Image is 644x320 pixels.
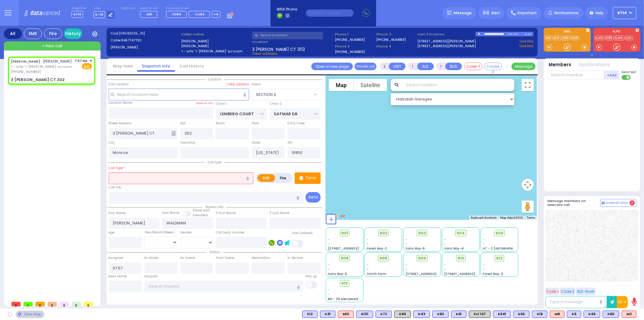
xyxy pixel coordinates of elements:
span: - [483,242,485,246]
div: M16 [338,311,354,318]
label: Back Home [109,274,127,279]
label: Night unit [121,7,135,10]
div: M3 [622,311,636,318]
button: Transfer call [354,63,376,70]
span: Forest Bay-3 [483,272,503,276]
input: Search location [402,79,514,91]
label: State [252,140,260,145]
button: Code 2 [560,288,575,295]
label: Areas [252,82,261,87]
span: members [193,213,208,217]
a: 595 [605,36,614,40]
span: 0 [11,302,21,306]
label: EMS [258,174,275,182]
span: 906 [341,255,349,261]
span: - [483,237,485,242]
div: K-14 [525,32,533,36]
button: ALS-Rush [576,288,596,295]
button: Covered [484,63,502,70]
label: Location [252,39,333,44]
a: [STREET_ADDRESS][PERSON_NAME] [418,44,476,49]
span: [STREET_ADDRESS][PERSON_NAME] [444,272,501,276]
label: ר' שלום - ר' [PERSON_NAME] וויינבערגער [181,49,250,54]
label: [PHONE_NUMBER] [376,37,406,42]
span: - [328,288,330,292]
span: 904 [457,230,465,236]
input: Search location here [109,89,249,100]
label: Save as POI [196,101,213,105]
span: Clear address [252,51,277,56]
span: Notifications [554,10,578,16]
label: Location Name [109,100,133,105]
div: BLS [413,311,430,318]
button: 10-4 [617,296,628,308]
label: [PERSON_NAME] [111,45,179,50]
label: Lines [94,7,115,10]
div: K5 [567,311,581,318]
button: KY14 [613,7,636,19]
label: Clear address [227,82,249,87]
label: Caller: [111,38,179,43]
div: BLS [603,311,619,318]
div: See map [16,311,44,318]
span: 910 [457,255,464,261]
span: [09242025_10] [119,31,145,36]
button: ALS [417,63,434,70]
div: K31 [320,311,335,318]
button: Show street map [329,79,354,91]
span: 0 [60,302,69,306]
span: FD84 [172,12,181,17]
a: K49 [571,36,579,40]
div: ALS [622,311,636,318]
label: P Last Name [270,211,290,216]
img: Google [327,212,347,220]
h5: Message members on selected call [548,199,600,207]
span: ר' שלום - ר' [PERSON_NAME] וויינבערגער [11,64,72,69]
span: Message [454,10,472,16]
span: Status [206,250,223,254]
a: Open in new page [311,63,353,70]
div: 0:00 [507,31,512,38]
label: [PERSON_NAME] [181,39,250,44]
div: K80 [603,311,619,318]
span: Send text [622,70,636,74]
div: BLS [584,311,600,318]
button: Message [511,63,536,70]
a: KJPS [614,36,624,40]
span: Alert [491,10,500,16]
span: 8457747730 [121,38,142,43]
span: BRIA Phone [277,7,297,12]
span: 902 [380,230,387,236]
span: - [405,237,407,242]
div: K43 [413,311,430,318]
div: K541 [493,311,511,318]
div: EMS [24,28,42,39]
a: Dispatch info [137,63,175,69]
label: [PHONE_NUMBER] [335,37,365,42]
label: [PERSON_NAME] [181,44,250,49]
span: [PERSON_NAME] [43,59,72,64]
label: [PHONE_NUMBER] [335,49,365,54]
span: SECTION 3 [252,89,321,100]
div: Fire [44,28,62,39]
label: P First Name [216,211,236,216]
label: Last Name [162,211,179,215]
label: Pick up [306,274,317,279]
a: KJFD [595,36,604,40]
span: [STREET_ADDRESS][PERSON_NAME] [405,272,463,276]
span: - [367,267,369,272]
a: K80 [562,36,570,40]
div: BLS [567,311,581,318]
span: 905 [495,230,504,236]
div: 0:27 [514,31,519,38]
button: Notifications [579,61,610,68]
div: BLS [376,311,392,318]
label: Destination [252,256,270,260]
label: KJFD [593,30,640,34]
label: Cross 2 [270,101,282,106]
label: First Name [109,211,126,216]
span: - [444,242,446,246]
span: - [328,242,330,246]
span: BG - 29 Merriewold S. [328,297,362,301]
label: Cad: [111,31,179,36]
